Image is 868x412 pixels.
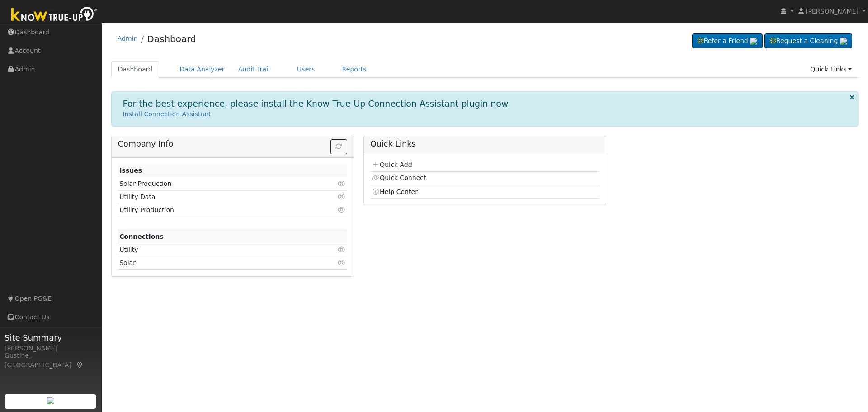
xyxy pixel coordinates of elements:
h5: Quick Links [370,139,599,149]
a: Help Center [372,188,418,195]
td: Utility Production [118,204,310,217]
a: Install Connection Assistant [123,110,211,118]
img: retrieve [47,397,54,404]
img: retrieve [840,38,847,45]
td: Solar Production [118,177,310,190]
a: Refer a Friend [692,33,763,49]
i: Click to view [338,194,346,200]
a: Request a Cleaning [764,33,852,49]
a: Map [76,361,84,369]
a: Dashboard [147,33,196,44]
a: Quick Links [803,61,859,78]
div: Gustine, [GEOGRAPHIC_DATA] [5,351,97,370]
span: Site Summary [5,331,97,344]
h5: Company Info [118,139,347,149]
td: Utility Data [118,190,310,204]
a: Quick Connect [372,174,426,181]
a: Reports [335,61,373,78]
div: [PERSON_NAME] [5,344,97,353]
a: Dashboard [111,61,160,78]
img: retrieve [750,38,757,45]
i: Click to view [338,260,346,266]
a: Users [290,61,322,78]
i: Click to view [338,207,346,213]
strong: Issues [119,167,142,174]
a: Admin [118,35,138,42]
td: Solar [118,256,310,270]
i: Click to view [338,246,346,253]
h1: For the best experience, please install the Know True-Up Connection Assistant plugin now [123,99,509,109]
i: Click to view [338,180,346,187]
span: [PERSON_NAME] [806,8,859,15]
strong: Connections [119,233,164,240]
a: Quick Add [372,161,412,168]
img: Know True-Up [7,5,102,25]
td: Utility [118,243,310,256]
a: Audit Trail [231,61,277,78]
a: Data Analyzer [173,61,231,78]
